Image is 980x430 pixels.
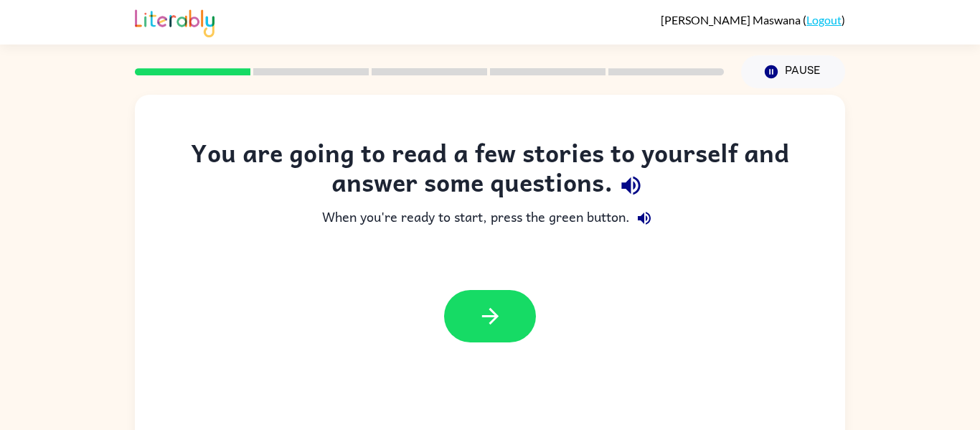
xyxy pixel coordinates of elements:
a: Logout [806,13,842,27]
div: ( ) [661,13,845,27]
div: You are going to read a few stories to yourself and answer some questions. [164,138,816,204]
div: When you're ready to start, press the green button. [164,204,816,233]
span: [PERSON_NAME] Maswana [661,13,803,27]
img: Literably [135,6,215,37]
button: Pause [741,55,845,88]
